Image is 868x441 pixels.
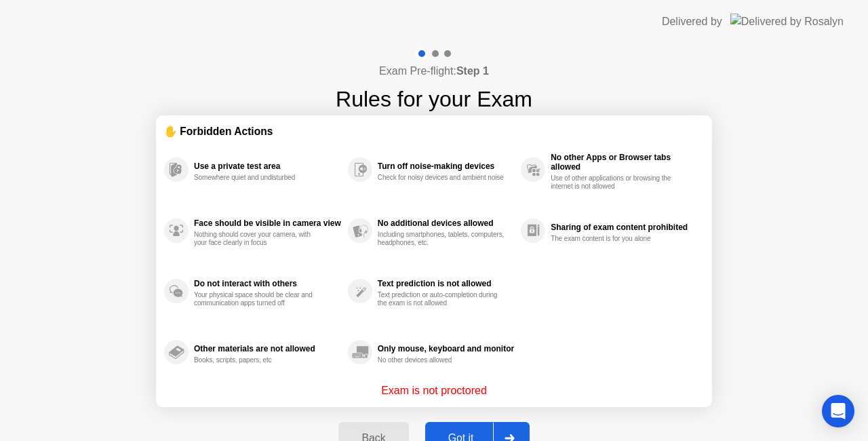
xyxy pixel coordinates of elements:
[551,153,697,172] div: No other Apps or Browser tabs allowed
[194,291,322,307] div: Your physical space should be clear and communication apps turned off
[379,63,489,79] h4: Exam Pre-flight:
[378,174,506,182] div: Check for noisy devices and ambient noise
[336,83,532,115] h1: Rules for your Exam
[378,279,514,288] div: Text prediction is not allowed
[730,14,844,29] img: Delivered by Rosalyn
[164,123,704,139] div: ✋ Forbidden Actions
[194,356,322,364] div: Books, scripts, papers, etc
[551,174,679,191] div: Use of other applications or browsing the internet is not allowed
[194,161,341,171] div: Use a private test area
[551,235,679,243] div: The exam content is for you alone
[662,14,722,30] div: Delivered by
[551,223,697,232] div: Sharing of exam content prohibited
[194,279,341,288] div: Do not interact with others
[378,231,506,247] div: Including smartphones, tablets, computers, headphones, etc.
[378,356,506,364] div: No other devices allowed
[378,291,506,307] div: Text prediction or auto-completion during the exam is not allowed
[378,161,514,171] div: Turn off noise-making devices
[194,231,322,247] div: Nothing should cover your camera, with your face clearly in focus
[378,218,514,228] div: No additional devices allowed
[194,218,341,228] div: Face should be visible in camera view
[456,65,489,77] b: Step 1
[194,344,341,353] div: Other materials are not allowed
[194,174,322,182] div: Somewhere quiet and undisturbed
[378,344,514,353] div: Only mouse, keyboard and monitor
[381,383,487,399] p: Exam is not proctored
[822,395,854,427] div: Open Intercom Messenger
